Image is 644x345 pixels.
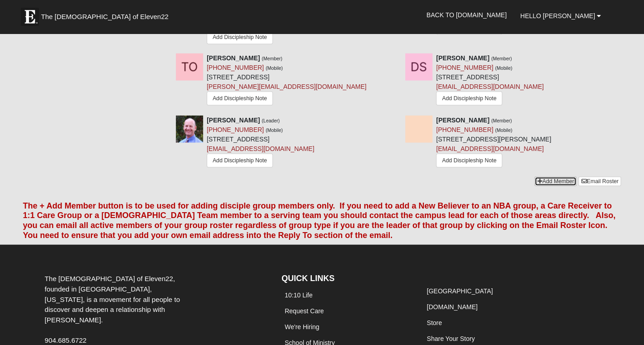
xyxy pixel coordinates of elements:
[513,5,608,27] a: Hello [PERSON_NAME]
[207,63,264,71] a: [PHONE_NUMBER]
[436,145,543,152] a: [EMAIL_ADDRESS][DOMAIN_NAME]
[426,303,477,310] a: [DOMAIN_NAME]
[436,63,493,71] a: [PHONE_NUMBER]
[207,30,273,44] a: Add Discipleship Note
[261,55,282,61] small: (Member)
[285,307,324,314] a: Request Care
[426,319,441,326] a: Store
[207,116,260,123] strong: [PERSON_NAME]
[207,126,264,133] a: [PHONE_NUMBER]
[436,54,489,61] strong: [PERSON_NAME]
[41,12,169,21] span: The [DEMOGRAPHIC_DATA] of Eleven22
[426,287,493,294] a: [GEOGRAPHIC_DATA]
[207,153,273,167] a: Add Discipleship Note
[436,126,493,133] a: [PHONE_NUMBER]
[436,91,502,105] a: Add Discipleship Note
[21,8,39,26] img: Eleven22 logo
[436,115,551,170] div: [STREET_ADDRESS][PERSON_NAME]
[285,323,319,330] a: We're Hiring
[420,4,513,26] a: Back to [DOMAIN_NAME]
[266,65,283,70] small: (Mobile)
[261,117,280,123] small: (Leader)
[520,12,595,19] span: Hello [PERSON_NAME]
[578,176,621,186] a: Email Roster
[436,153,502,167] a: Add Discipleship Note
[281,273,410,283] h4: QUICK LINKS
[207,91,273,105] a: Add Discipleship Note
[16,3,198,26] a: The [DEMOGRAPHIC_DATA] of Eleven22
[436,116,489,123] strong: [PERSON_NAME]
[207,115,314,170] div: [STREET_ADDRESS]
[534,176,576,186] a: Add Member
[285,291,313,298] a: 10:10 Life
[436,83,543,90] a: [EMAIL_ADDRESS][DOMAIN_NAME]
[207,53,366,108] div: [STREET_ADDRESS]
[266,127,283,132] small: (Mobile)
[23,201,615,239] font: The + Add Member button is to be used for adding disciple group members only. If you need to add ...
[207,145,314,152] a: [EMAIL_ADDRESS][DOMAIN_NAME]
[436,53,543,107] div: [STREET_ADDRESS]
[207,83,366,90] a: [PERSON_NAME][EMAIL_ADDRESS][DOMAIN_NAME]
[491,117,512,123] small: (Member)
[491,55,512,61] small: (Member)
[207,54,260,61] strong: [PERSON_NAME]
[495,127,512,132] small: (Mobile)
[495,65,512,70] small: (Mobile)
